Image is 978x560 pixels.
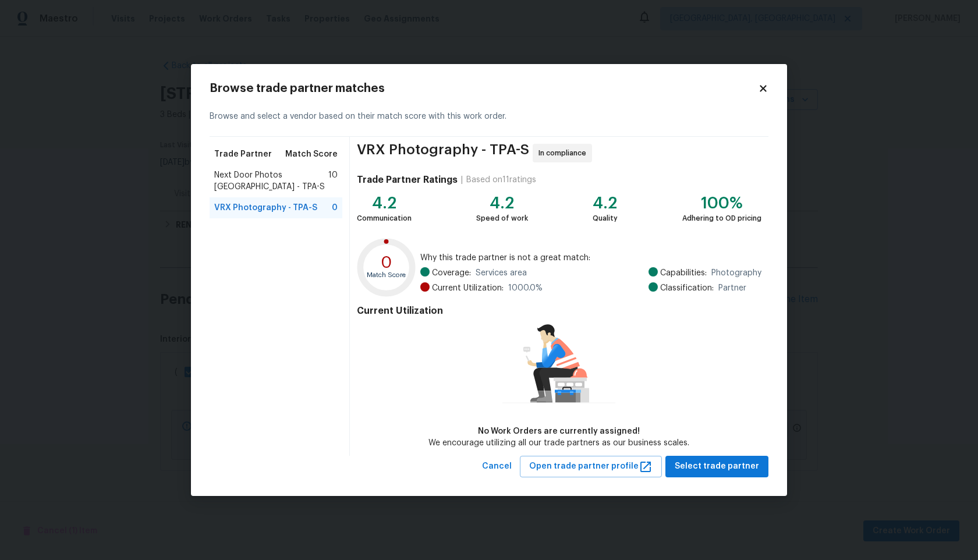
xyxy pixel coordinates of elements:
span: 1000.0 % [508,282,543,294]
span: Partner [718,282,746,294]
span: Why this trade partner is not a great match: [420,252,761,264]
button: Select trade partner [665,456,768,477]
div: 4.2 [593,197,618,209]
div: | [458,174,466,186]
span: Services area [476,267,527,279]
div: Browse and select a vendor based on their match score with this work order. [210,97,768,137]
span: Coverage: [432,267,471,279]
div: Communication [357,212,412,224]
span: Photography [711,267,761,279]
span: Select trade partner [675,459,759,474]
span: VRX Photography - TPA-S [214,202,317,214]
h4: Trade Partner Ratings [357,174,458,186]
button: Cancel [477,456,516,477]
span: Capabilities: [660,267,707,279]
span: Classification: [660,282,714,294]
text: Match Score [367,272,406,279]
span: VRX Photography - TPA-S [357,144,529,162]
div: Based on 11 ratings [466,174,536,186]
div: Quality [593,212,618,224]
h2: Browse trade partner matches [210,83,758,94]
span: Cancel [482,459,512,474]
div: No Work Orders are currently assigned! [428,426,689,437]
span: In compliance [538,147,591,159]
span: Current Utilization: [432,282,504,294]
div: Speed of work [476,212,528,224]
div: 4.2 [357,197,412,209]
span: Next Door Photos [GEOGRAPHIC_DATA] - TPA-S [214,169,328,193]
span: Trade Partner [214,148,272,160]
button: Open trade partner profile [520,456,662,477]
div: 100% [682,197,761,209]
div: 4.2 [476,197,528,209]
span: Open trade partner profile [529,459,653,474]
div: Adhering to OD pricing [682,212,761,224]
span: 10 [328,169,338,193]
span: Match Score [285,148,338,160]
h4: Current Utilization [357,305,761,317]
text: 0 [381,254,392,271]
div: We encourage utilizing all our trade partners as our business scales. [428,437,689,449]
span: 0 [332,202,338,214]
